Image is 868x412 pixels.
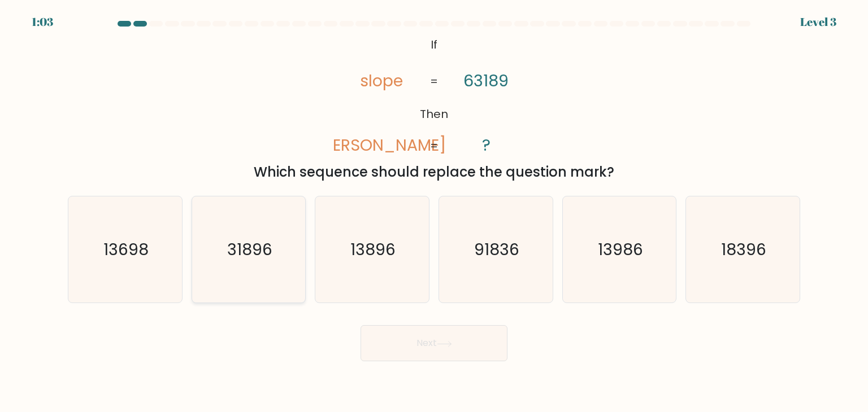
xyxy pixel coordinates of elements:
svg: @import url('[URL][DOMAIN_NAME]); [333,34,535,157]
tspan: = [430,138,438,154]
tspan: [PERSON_NAME] [318,134,446,156]
text: 91836 [474,238,519,261]
text: 13986 [598,238,643,261]
div: Which sequence should replace the question mark? [75,162,793,182]
tspan: = [430,73,438,89]
div: 1:03 [32,14,53,30]
text: 13698 [103,238,149,261]
text: 18396 [721,238,766,261]
tspan: ? [482,134,491,156]
text: 13896 [351,238,396,261]
text: 31896 [227,238,272,261]
tspan: 63189 [463,69,509,92]
tspan: slope [361,69,403,92]
tspan: If [431,37,437,52]
div: Level 3 [800,14,836,30]
tspan: Then [420,106,448,122]
button: Next [361,325,507,361]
